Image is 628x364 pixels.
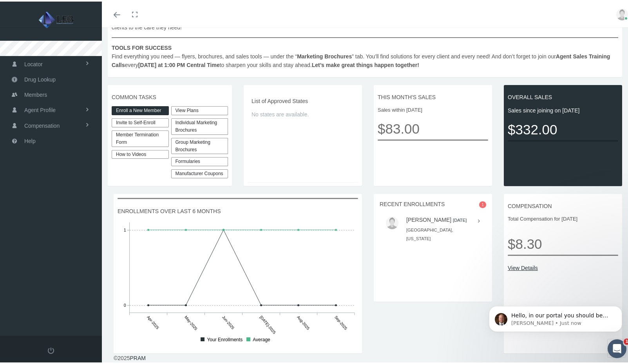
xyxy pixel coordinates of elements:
tspan: 0 [124,302,126,306]
span: No states are available. [252,109,354,117]
span: Sales since joining on [DATE] [508,105,618,113]
a: How to Videos [112,148,169,158]
div: Formularies [171,156,228,165]
a: Enroll a New Member [112,105,169,114]
span: Agent Profile [24,101,56,116]
a: View Details [508,262,618,271]
img: user-placeholder.jpg [386,215,398,228]
span: Locator [24,55,43,70]
tspan: Jun-2025 [221,313,235,329]
b: TOOLS FOR SUCCESS [112,43,172,49]
tspan: Aug-2025 [296,313,311,330]
span: Sales within [DATE] [378,105,488,112]
span: $83.00 [378,116,488,138]
a: PRAM [130,353,145,360]
span: Members [24,86,47,101]
span: THIS MONTH'S SALES [378,91,488,100]
span: COMMON TASKS [112,91,228,100]
span: Drug Lookup [24,71,56,85]
tspan: May-2025 [184,313,198,330]
iframe: Intercom live chat [608,338,626,357]
a: View Plans [171,105,228,114]
b: [DATE] at 1:00 PM Central Time [138,60,220,67]
a: Invite to Self-Enroll [112,117,169,126]
span: $8.30 [508,226,618,253]
a: Member Termination Form [112,129,169,145]
b: Let’s make great things happen together! [312,60,419,67]
span: Compensation [24,117,60,132]
tspan: Sep-2025 [334,313,348,330]
div: Group Marketing Brochures [171,136,228,153]
span: List of Approved States [252,95,354,104]
tspan: 1 [124,226,126,231]
span: RECENT ENROLLMENTS [380,199,445,206]
tspan: Apr-2025 [146,313,160,329]
b: Marketing Brochures [297,52,352,58]
div: Individual Marketing Brochures [171,117,228,133]
small: [DATE] [453,216,467,221]
span: Help [24,132,36,147]
span: Total Compensation for [DATE] [508,214,618,221]
span: OVERALL SALES [508,91,618,100]
span: $332.00 [508,117,618,139]
span: ENROLLMENTS OVER LAST 6 MONTHS [118,205,358,214]
a: [PERSON_NAME] [406,215,451,221]
img: user-placeholder.jpg [616,7,628,19]
span: COMPENSATION [508,200,618,209]
img: LEB INSURANCE GROUP [10,9,104,28]
tspan: [DATE]-2025 [259,313,277,333]
span: 1 [479,200,486,206]
div: © 2025 [114,352,146,361]
a: Manufacturer Coupons [171,168,228,177]
small: [GEOGRAPHIC_DATA], [US_STATE] [406,226,453,239]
